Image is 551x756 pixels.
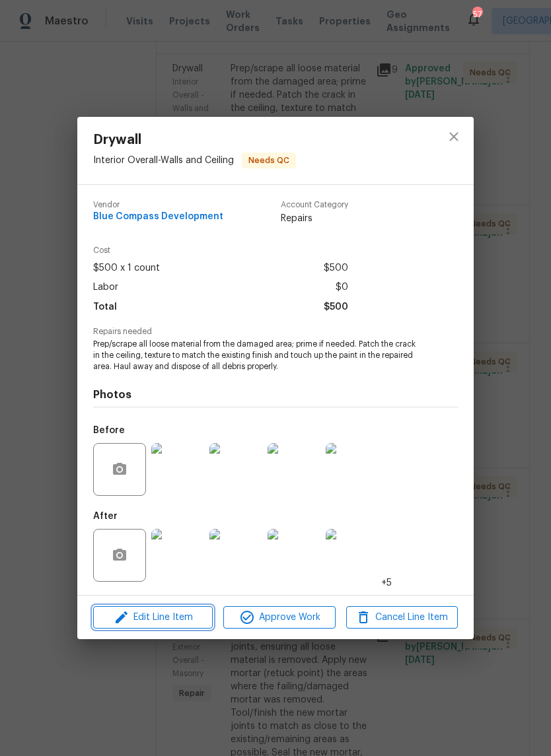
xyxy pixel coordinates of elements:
button: close [438,121,470,153]
button: Cancel Line Item [346,606,458,629]
span: Vendor [93,201,223,209]
span: Drywall [93,133,296,147]
span: Blue Compass Development [93,212,223,222]
span: $0 [336,278,348,297]
span: Approve Work [227,609,331,626]
span: Prep/scrape all loose material from the damaged area; prime if needed. Patch the crack in the cei... [93,339,422,372]
h5: Before [93,426,125,435]
span: Interior Overall - Walls and Ceiling [93,156,234,165]
h4: Photos [93,388,458,401]
span: Repairs needed [93,327,458,336]
span: Repairs [281,212,348,225]
button: Edit Line Item [93,606,213,629]
span: Account Category [281,201,348,209]
span: $500 x 1 count [93,259,160,278]
span: Edit Line Item [97,609,209,626]
div: 57 [472,8,482,21]
span: +5 [381,576,392,590]
h5: After [93,512,118,521]
button: Approve Work [223,606,335,629]
span: Cost [93,246,348,255]
span: Labor [93,278,118,297]
span: Needs QC [243,154,295,167]
span: $500 [324,259,348,278]
span: $500 [324,298,348,317]
span: Total [93,298,117,317]
span: Cancel Line Item [350,609,454,626]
